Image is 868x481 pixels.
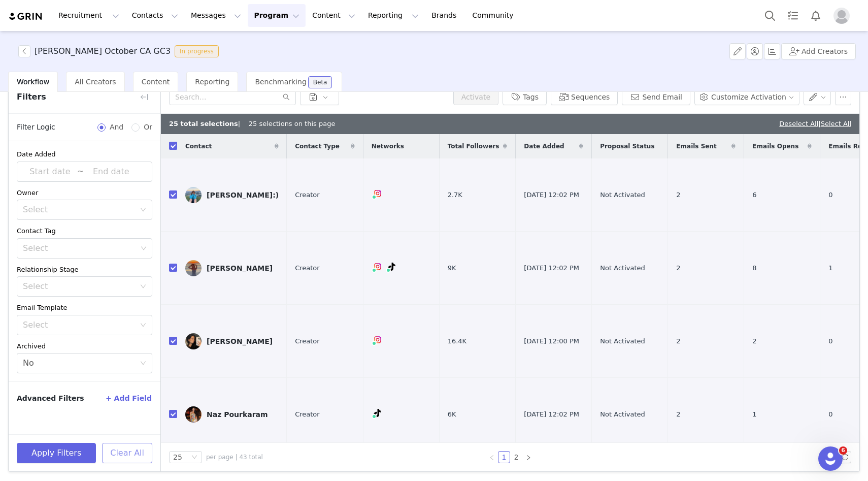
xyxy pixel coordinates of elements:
[524,190,579,200] span: [DATE] 12:02 PM
[75,78,116,86] span: All Creators
[374,336,382,344] img: instagram.svg
[140,322,146,329] i: icon: down
[169,89,296,105] input: Search...
[600,263,645,273] span: Not Activated
[818,446,843,471] iframe: Intercom live chat
[510,451,522,463] li: 2
[752,336,756,346] span: 2
[839,446,847,455] span: 6
[185,260,202,276] img: 30b37eb2-8953-492a-85b5-1d9367b7c2a3.jpg
[169,119,335,129] div: | 25 selections on this page
[295,336,320,346] span: Creator
[522,451,535,463] li: Next Page
[173,452,182,463] div: 25
[448,263,456,273] span: 9K
[255,78,306,86] span: Benchmarking
[23,243,137,253] div: Select
[140,122,152,133] span: Or
[206,453,263,462] span: per page | 43 total
[140,283,146,291] i: icon: down
[169,120,238,127] b: 25 total selections
[126,4,184,27] button: Contacts
[805,4,827,27] button: Notifications
[372,142,404,151] span: Networks
[52,4,125,27] button: Recruitment
[313,79,327,85] div: Beta
[17,393,84,404] span: Advanced Filters
[525,455,531,461] i: icon: right
[207,191,279,199] div: [PERSON_NAME]:)
[486,451,498,463] li: Previous Page
[622,89,690,105] button: Send Email
[102,443,152,463] button: Clear All
[676,336,680,346] span: 2
[306,4,361,27] button: Content
[17,78,49,86] span: Workflow
[142,78,170,86] span: Content
[524,409,579,420] span: [DATE] 12:02 PM
[248,4,306,27] button: Program
[185,142,212,151] span: Contact
[779,120,818,127] a: Deselect All
[23,354,34,373] div: No
[295,190,320,200] span: Creator
[781,43,856,59] button: Add Creators
[195,78,229,86] span: Reporting
[185,333,279,349] a: [PERSON_NAME]
[185,4,247,27] button: Messages
[17,443,96,463] button: Apply Filters
[185,406,202,423] img: cec82c3e-1475-4c5b-9886-2a5a7cc51058.jpg
[759,4,781,27] button: Search
[17,188,152,198] div: Owner
[8,12,44,21] img: grin logo
[141,245,147,252] i: icon: down
[498,451,510,463] li: 1
[374,263,382,271] img: instagram.svg
[295,142,340,151] span: Contact Type
[752,263,756,273] span: 8
[17,122,55,133] span: Filter Logic
[453,89,498,105] button: Activate
[600,336,645,346] span: Not Activated
[676,190,680,200] span: 2
[17,341,152,351] div: Archived
[676,263,680,273] span: 2
[23,165,77,178] input: Start date
[175,45,219,57] span: In progress
[827,8,860,24] button: Profile
[448,190,462,200] span: 2.7K
[185,406,279,423] a: Naz Pourkaram
[511,452,522,463] a: 2
[551,89,618,105] button: Sequences
[676,409,680,420] span: 2
[17,91,46,103] span: Filters
[23,320,135,330] div: Select
[283,93,290,101] i: icon: search
[207,337,273,345] div: [PERSON_NAME]
[84,165,138,178] input: End date
[207,410,268,419] div: Naz Pourkaram
[425,4,465,27] a: Brands
[694,89,799,105] button: Customize Activation
[782,4,804,27] a: Tasks
[524,263,579,273] span: [DATE] 12:02 PM
[489,455,495,461] i: icon: left
[833,8,850,24] img: placeholder-profile.jpg
[498,452,510,463] a: 1
[185,333,202,349] img: 988cb0e4-40ca-4f23-bf8b-923cd5e5f693.jpg
[35,45,171,57] h3: [PERSON_NAME] October CA GC3
[600,409,645,420] span: Not Activated
[17,226,152,236] div: Contact Tag
[676,142,716,151] span: Emails Sent
[752,190,756,200] span: 6
[821,120,851,127] a: Select All
[752,142,798,151] span: Emails Opens
[191,454,197,461] i: icon: down
[448,409,456,420] span: 6K
[106,122,127,133] span: And
[448,142,499,151] span: Total Followers
[23,205,135,215] div: Select
[600,190,645,200] span: Not Activated
[362,4,425,27] button: Reporting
